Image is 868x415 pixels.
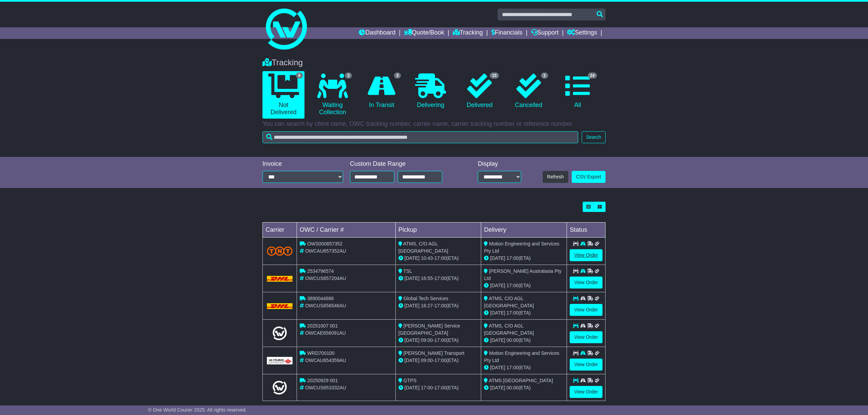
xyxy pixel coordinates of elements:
[307,378,338,383] span: 20250929 001
[490,365,505,370] span: [DATE]
[311,71,353,119] a: 3 Waiting Collection
[484,309,564,317] div: (ETA)
[484,282,564,289] div: (ETA)
[484,241,559,254] span: Motion Engineering and Services Pty Ltd
[506,310,518,316] span: 17:00
[507,71,550,111] a: 3 Cancelled
[570,277,602,289] a: View Order
[267,357,293,364] img: GetCarrierServiceLogo
[421,303,433,308] span: 16:27
[490,283,505,288] span: [DATE]
[273,381,286,394] img: Light
[421,337,433,343] span: 09:00
[434,276,446,281] span: 17:00
[307,268,334,274] span: 2534796574
[484,255,564,262] div: (ETA)
[398,357,478,364] div: - (ETA)
[404,378,417,383] span: GTPS
[506,337,518,343] span: 00:00
[570,304,602,316] a: View Order
[263,223,297,238] td: Carrier
[567,223,606,238] td: Status
[398,384,478,391] div: - (ETA)
[398,302,478,309] div: - (ETA)
[394,72,401,79] span: 3
[484,384,564,391] div: (ETA)
[484,296,534,308] span: ATMS, C/O AGL [GEOGRAPHIC_DATA]
[361,71,403,111] a: 3 In Transit
[148,407,247,413] span: © One World Courier 2025. All rights reserved.
[273,326,286,340] img: Light
[359,27,395,39] a: Dashboard
[421,255,433,261] span: 10:43
[305,248,346,254] span: OWCAU657352AU
[305,358,346,363] span: OWCAU654359AU
[570,386,602,398] a: View Order
[506,255,518,261] span: 17:00
[506,365,518,370] span: 17:00
[262,160,343,168] div: Invoice
[570,359,602,371] a: View Order
[307,350,335,356] span: WRD700100
[490,385,505,390] span: [DATE]
[506,385,518,390] span: 00:00
[398,337,478,344] div: - (ETA)
[484,268,561,281] span: [PERSON_NAME] Australasia Pty Ltd
[572,171,606,183] a: CSV Export
[570,331,602,343] a: View Order
[570,249,602,261] a: View Order
[490,255,505,261] span: [DATE]
[398,241,448,254] span: ATMS, C/O AGL [GEOGRAPHIC_DATA]
[404,350,464,356] span: [PERSON_NAME] Transport
[345,72,352,79] span: 3
[405,337,420,343] span: [DATE]
[297,223,396,238] td: OWC / Carrier #
[434,303,446,308] span: 17:00
[490,337,505,343] span: [DATE]
[267,303,293,309] img: DHL.png
[434,337,446,343] span: 17:00
[434,255,446,261] span: 17:00
[296,72,303,79] span: 6
[543,171,568,183] button: Refresh
[490,310,505,316] span: [DATE]
[478,160,521,168] div: Display
[421,385,433,390] span: 17:00
[434,385,446,390] span: 17:00
[398,323,460,336] span: [PERSON_NAME] Service [GEOGRAPHIC_DATA]
[267,246,293,256] img: TNT_Domestic.png
[582,131,606,143] button: Search
[405,303,420,308] span: [DATE]
[405,358,420,363] span: [DATE]
[588,72,597,79] span: 24
[434,358,446,363] span: 17:00
[262,71,304,119] a: 6 Not Delivered
[453,27,483,39] a: Tracking
[491,27,523,39] a: Financials
[307,296,334,301] span: 3890044686
[405,276,420,281] span: [DATE]
[459,71,501,111] a: 15 Delivered
[421,358,433,363] span: 09:00
[484,350,559,363] span: Motion Engineering and Services Pty Ltd
[267,276,293,281] img: DHL.png
[409,71,451,111] a: Delivering
[307,241,343,246] span: OWS000657352
[421,276,433,281] span: 16:55
[305,330,346,336] span: OWCAE656091AU
[403,268,412,274] span: TSL
[489,378,553,383] span: ATMS [GEOGRAPHIC_DATA]
[557,71,599,111] a: 24 All
[506,283,518,288] span: 17:00
[404,27,444,39] a: Quote/Book
[305,385,346,390] span: OWCUS653332AU
[398,275,478,282] div: - (ETA)
[484,323,534,336] span: ATMS, C/O AGL [GEOGRAPHIC_DATA]
[531,27,559,39] a: Support
[350,160,460,168] div: Custom Date Range
[567,27,597,39] a: Settings
[259,58,609,68] div: Tracking
[481,223,567,238] td: Delivery
[484,337,564,344] div: (ETA)
[305,303,346,308] span: OWCUS656546AU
